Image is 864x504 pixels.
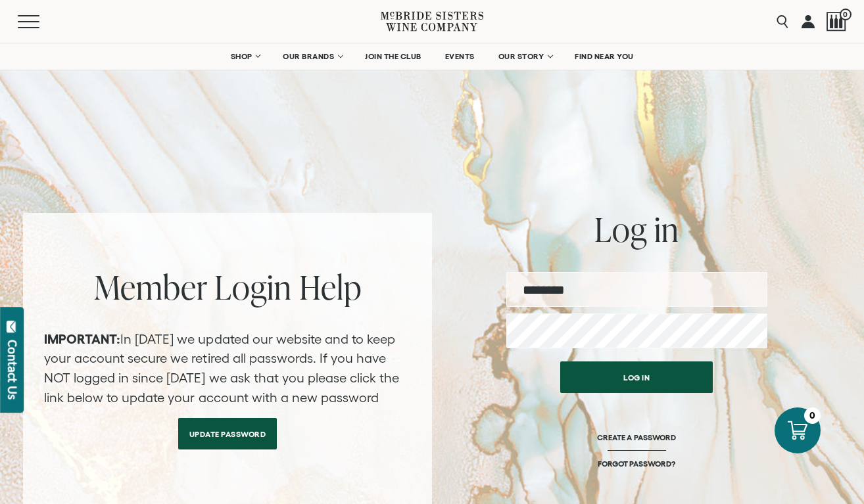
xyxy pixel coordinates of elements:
h2: Member Login Help [44,271,411,304]
a: CREATE A PASSWORD [597,432,675,459]
button: Log in [560,361,713,393]
a: OUR STORY [490,43,560,70]
span: OUR BRANDS [283,52,334,61]
span: SHOP [230,52,252,61]
a: OUR BRANDS [274,43,350,70]
a: JOIN THE CLUB [356,43,430,70]
span: EVENTS [445,52,475,61]
a: SHOP [222,43,268,70]
span: JOIN THE CLUB [365,52,421,61]
button: Mobile Menu Trigger [18,15,65,28]
h2: Log in [506,213,767,246]
a: EVENTS [437,43,483,70]
span: OUR STORY [498,52,544,61]
a: FIND NEAR YOU [566,43,642,70]
p: In [DATE] we updated our website and to keep your account secure we retired all passwords. If you... [44,330,411,407]
span: 0 [840,9,852,20]
div: Contact Us [6,340,19,400]
a: Update Password [178,418,277,449]
a: FORGOT PASSWORD? [598,459,675,469]
strong: IMPORTANT: [44,332,120,346]
span: FIND NEAR YOU [575,52,634,61]
div: 0 [804,407,821,424]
